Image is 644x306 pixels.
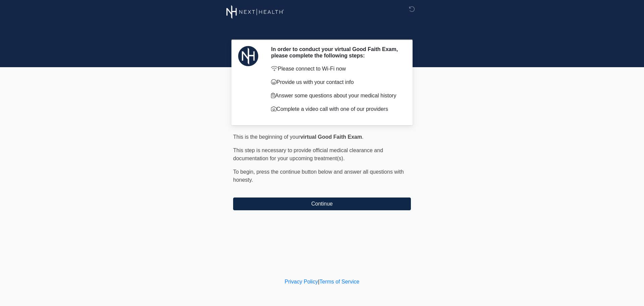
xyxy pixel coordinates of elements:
button: Continue [233,198,411,210]
h1: ‎ ‎ ‎ [228,24,416,37]
h2: In order to conduct your virtual Good Faith Exam, please complete the following steps: [271,46,401,59]
a: | [318,279,319,285]
p: Provide us with your contact info [271,78,401,86]
img: Next-Health Aventura Logo [226,5,284,19]
a: Terms of Service [319,279,359,285]
span: This step is necessary to provide official medical clearance and documentation for your upcoming ... [233,147,383,161]
span: . [362,134,363,140]
span: press the continue button below and answer all questions with honesty. [233,169,404,183]
p: Please connect to Wi-Fi now [271,65,401,73]
strong: virtual Good Faith Exam [300,134,362,140]
p: Answer some questions about your medical history [271,92,401,100]
span: This is the beginning of your [233,134,300,140]
span: To begin, [233,169,256,175]
a: Privacy Policy [285,279,318,285]
p: Complete a video call with one of our providers [271,105,401,113]
img: Agent Avatar [238,46,258,66]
